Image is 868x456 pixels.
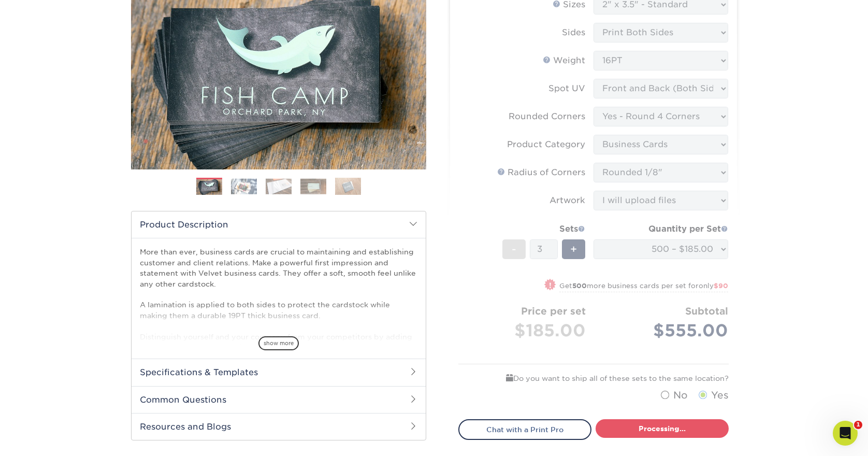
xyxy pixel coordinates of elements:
h2: Common Questions [132,386,426,413]
h2: Product Description [132,211,426,238]
iframe: Intercom live chat [833,421,858,446]
img: Business Cards 03 [266,178,292,194]
h2: Resources and Blogs [132,413,426,440]
img: Business Cards 02 [231,178,257,194]
a: Chat with a Print Pro [458,419,591,440]
p: More than ever, business cards are crucial to maintaining and establishing customer and client re... [140,247,417,416]
span: show more [258,336,299,350]
img: Business Cards 04 [300,178,326,194]
img: Business Cards 01 [196,174,222,200]
span: 1 [854,421,862,429]
h2: Specifications & Templates [132,359,426,386]
img: Business Cards 05 [335,177,361,195]
a: Processing... [596,419,729,438]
